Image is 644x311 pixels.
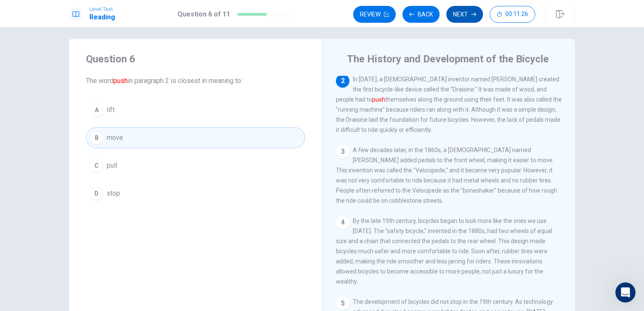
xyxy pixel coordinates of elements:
span: Search for help [17,187,68,196]
button: Next [446,6,483,23]
div: Ask a question [17,150,128,158]
span: By the late 19th century, bicycles began to look more like the ones we use [DATE]. The "safety bi... [336,217,552,285]
h4: The History and Development of the Bicycle [347,52,549,66]
span: Messages [70,255,99,260]
div: B [90,131,103,145]
div: AI Agent and team can help [17,158,128,167]
div: I lost my test due to a technical error (CEFR Level Test) [12,227,156,252]
span: 00:11:26 [505,11,528,18]
span: A few decades later, in the 1860s, a [DEMOGRAPHIC_DATA] named [PERSON_NAME] added pedals to the f... [336,147,557,204]
p: How can we help? [17,117,152,131]
button: Dstop [86,183,305,204]
button: Search for help [12,182,156,199]
span: Help [134,255,147,260]
img: Profile image for Fin [131,153,141,164]
button: 00:11:26 [490,6,535,23]
div: D [90,187,103,200]
p: Hey [PERSON_NAME]. Welcome to EduSynch! [17,60,152,117]
button: Back [402,6,440,23]
font: push [113,77,128,85]
span: Home [19,255,38,260]
button: Help [113,233,169,267]
div: 5 [336,297,349,310]
span: In [DATE], a [DEMOGRAPHIC_DATA] inventor named [PERSON_NAME] created the first bicycle-like devic... [336,76,562,133]
span: pull [107,161,117,171]
button: Bmove [86,127,305,148]
div: I lost my test due to a technical error (CEFR Level Test) [17,231,141,248]
font: push [372,96,385,103]
span: Level Test [89,6,115,12]
div: 4 [336,216,349,229]
div: A [90,103,103,117]
span: move [107,133,123,143]
iframe: Intercom live chat [615,282,636,303]
div: 3 [336,145,349,158]
div: Ask a questionAI Agent and team can helpProfile image for Fin [8,142,160,174]
h4: Question 6 [86,52,305,66]
div: Close [145,13,160,29]
span: stop [107,188,120,198]
button: Cpull [86,155,305,176]
h1: Reading [89,12,115,22]
button: Messages [56,233,112,267]
div: C [90,159,103,172]
div: 2 [336,74,349,88]
div: CEFR Level Test Structure and Scoring System [17,206,141,224]
h1: Question 6 of 11 [177,9,230,19]
button: Review [353,6,396,23]
div: CEFR Level Test Structure and Scoring System [12,203,156,227]
span: The word in paragraph 2 is closest in meaning to: [86,76,305,86]
span: lift [107,105,115,115]
button: Alift [86,99,305,121]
